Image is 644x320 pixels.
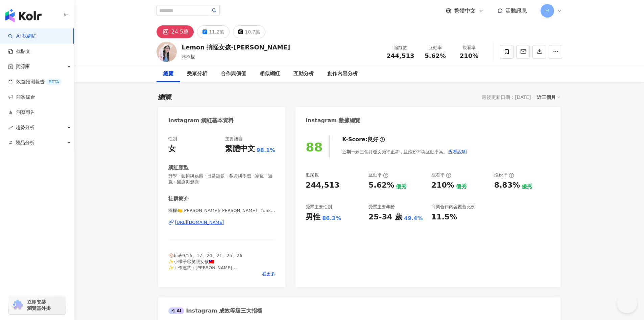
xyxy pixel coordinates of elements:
div: 合作與價值 [221,70,246,78]
div: 最後更新日期：[DATE] [482,94,531,100]
div: 受眾主要性別 [306,204,332,210]
div: 創作內容分析 [327,70,358,78]
iframe: Help Scout Beacon - Open [617,293,637,313]
a: 洞察報告 [8,109,35,116]
div: [URL][DOMAIN_NAME] [175,219,224,226]
div: 觀看率 [456,44,482,51]
div: 優秀 [396,183,407,190]
span: 5.62% [425,52,446,59]
span: 244,513 [387,52,414,59]
div: AI [168,307,185,314]
img: chrome extension [11,300,24,311]
div: Instagram 數據總覽 [306,117,360,124]
div: Instagram 網紅基本資料 [168,117,234,124]
img: logo [5,9,42,22]
div: 性別 [168,136,177,142]
div: 受眾分析 [187,70,207,78]
a: 商案媒合 [8,94,35,101]
div: 男性 [306,212,320,222]
div: 近期一到三個月發文頻率正常，且漲粉率與互動率高。 [342,145,467,158]
div: 社群簡介 [168,195,189,202]
a: searchAI 找網紅 [8,33,37,40]
div: 互動分析 [293,70,314,78]
div: 5.62% [368,180,394,191]
button: 11.2萬 [197,25,230,38]
div: 良好 [367,136,378,143]
div: 210% [431,180,454,191]
span: ⚾️班表9/16、17、20、21、25、26 ✨小檬子😚笑眼女孩🇹🇼 ✨工作邀約：[PERSON_NAME] [EMAIL_ADDRESS][DOMAIN_NAME] ✨Fubon [PERS... [168,253,261,295]
div: 25-34 歲 [368,212,402,222]
div: 24.5萬 [171,27,189,37]
div: Lemon 搞怪女孩-[PERSON_NAME] [182,43,290,51]
span: 98.1% [257,147,276,154]
div: Instagram 成效等級三大指標 [168,307,262,315]
div: 商業合作內容覆蓋比例 [431,204,475,210]
div: 繁體中文 [225,144,255,154]
span: 繁體中文 [454,7,476,15]
div: 11.5% [431,212,457,222]
span: 林檸檬 [182,54,195,59]
span: H [545,7,549,15]
button: 10.7萬 [233,25,265,38]
button: 24.5萬 [157,25,194,38]
div: 86.3% [322,215,341,222]
span: 看更多 [262,271,275,277]
div: 受眾主要年齡 [368,204,395,210]
button: 查看說明 [448,145,467,158]
span: search [212,8,217,13]
img: KOL Avatar [157,42,177,62]
div: 近三個月 [537,93,560,102]
div: 追蹤數 [306,172,319,178]
span: 立即安裝 瀏覽器外掛 [27,299,51,311]
div: 相似網紅 [260,70,280,78]
div: 漲粉率 [494,172,514,178]
div: 觀看率 [431,172,451,178]
div: 女 [168,144,176,154]
div: 49.4% [404,215,423,222]
a: chrome extension立即安裝 瀏覽器外掛 [9,296,66,314]
div: 10.7萬 [245,27,260,37]
div: 總覽 [158,92,172,102]
div: 總覽 [163,70,173,78]
div: 優秀 [522,183,532,190]
span: 查看說明 [448,149,467,154]
span: 資源庫 [16,59,30,74]
span: 檸檬🍋[PERSON_NAME]/[PERSON_NAME] | funkygirls_lemon [168,208,276,214]
div: 網紅類型 [168,164,189,171]
div: 8.83% [494,180,520,191]
span: rise [8,125,13,130]
span: 競品分析 [16,135,34,150]
span: 210% [460,52,479,59]
div: 主要語言 [225,136,243,142]
div: 88 [306,140,323,154]
span: 升學 · 藝術與娛樂 · 日常話題 · 教育與學習 · 家庭 · 遊戲 · 醫療與健康 [168,173,276,185]
div: 互動率 [423,44,448,51]
div: 11.2萬 [209,27,224,37]
span: 活動訊息 [505,7,527,14]
div: K-Score : [342,136,385,143]
a: 找貼文 [8,48,30,55]
a: 效益預測報告BETA [8,79,62,85]
div: 244,513 [306,180,339,191]
span: 趨勢分析 [16,120,34,135]
div: 優秀 [456,183,467,190]
div: 互動率 [368,172,388,178]
a: [URL][DOMAIN_NAME] [168,219,276,226]
div: 追蹤數 [387,44,414,51]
